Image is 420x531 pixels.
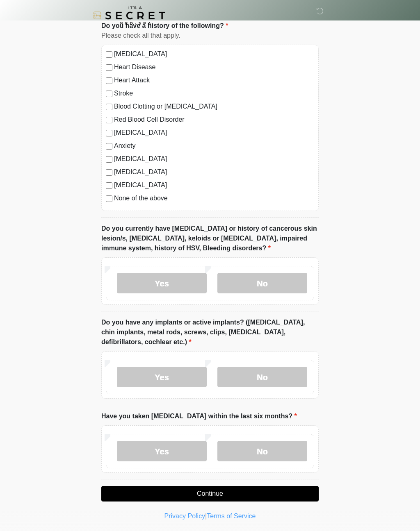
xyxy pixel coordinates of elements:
[164,513,205,520] a: Privacy Policy
[106,195,112,202] input: None of the above
[114,141,314,151] label: Anxiety
[205,513,207,520] a: |
[207,513,256,520] a: Terms of Service
[114,167,314,177] label: [MEDICAL_DATA]
[106,143,112,150] input: Anxiety
[217,441,307,461] label: No
[93,6,165,25] img: It's A Secret Med Spa Logo
[106,156,112,163] input: [MEDICAL_DATA]
[106,51,112,58] input: [MEDICAL_DATA]
[114,62,314,72] label: Heart Disease
[101,486,319,501] button: Continue
[114,88,314,98] label: Stroke
[217,273,307,293] label: No
[114,115,314,125] label: Red Blood Cell Disorder
[106,117,112,123] input: Red Blood Cell Disorder
[106,104,112,110] input: Blood Clotting or [MEDICAL_DATA]
[114,102,314,111] label: Blood Clotting or [MEDICAL_DATA]
[101,31,319,41] div: Please check all that apply.
[106,77,112,84] input: Heart Attack
[106,130,112,136] input: [MEDICAL_DATA]
[106,182,112,189] input: [MEDICAL_DATA]
[117,441,207,461] label: Yes
[114,49,314,59] label: [MEDICAL_DATA]
[217,367,307,387] label: No
[114,75,314,85] label: Heart Attack
[114,128,314,138] label: [MEDICAL_DATA]
[114,193,314,203] label: None of the above
[117,273,207,293] label: Yes
[101,411,297,421] label: Have you taken [MEDICAL_DATA] within the last six months?
[106,91,112,97] input: Stroke
[101,224,319,253] label: Do you currently have [MEDICAL_DATA] or history of cancerous skin lesion/s, [MEDICAL_DATA], keloi...
[117,367,207,387] label: Yes
[106,64,112,71] input: Heart Disease
[106,169,112,176] input: [MEDICAL_DATA]
[114,154,314,164] label: [MEDICAL_DATA]
[114,180,314,190] label: [MEDICAL_DATA]
[101,318,319,347] label: Do you have any implants or active implants? ([MEDICAL_DATA], chin implants, metal rods, screws, ...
